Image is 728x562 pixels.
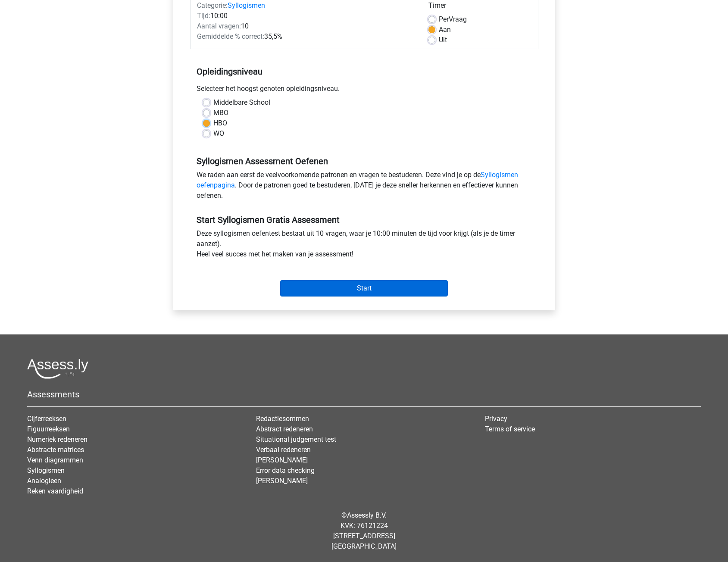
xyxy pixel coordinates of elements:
[190,170,538,204] div: We raden aan eerst de veelvoorkomende patronen en vragen te bestuderen. Deze vind je op de . Door...
[190,84,538,97] div: Selecteer het hoogst genoten opleidingsniveau.
[213,108,228,118] label: MBO
[485,415,507,423] a: Privacy
[213,97,270,108] label: Middelbare School
[27,456,83,464] a: Venn diagrammen
[256,466,315,475] a: Error data checking
[191,21,422,31] div: 10
[197,1,228,9] span: Categorie:
[439,25,451,35] label: Aan
[485,425,535,433] a: Terms of service
[27,487,83,495] a: Reken vaardigheid
[256,415,309,423] a: Redactiesommen
[190,228,538,263] div: Deze syllogismen oefentest bestaat uit 10 vragen, waar je 10:00 minuten de tijd voor krijgt (als ...
[197,32,264,41] span: Gemiddelde % correct:
[191,11,422,21] div: 10:00
[27,446,84,454] a: Abstracte matrices
[347,511,387,519] a: Assessly B.V.
[428,0,531,14] div: Timer
[21,503,707,559] div: © KVK: 76121224 [STREET_ADDRESS] [GEOGRAPHIC_DATA]
[27,477,61,485] a: Analogieen
[197,156,532,166] h5: Syllogismen Assessment Oefenen
[197,215,532,225] h5: Start Syllogismen Gratis Assessment
[27,415,66,423] a: Cijferreeksen
[256,446,311,454] a: Verbaal redeneren
[197,12,210,20] span: Tijd:
[27,359,88,379] img: Assessly logo
[280,280,448,297] input: Start
[213,128,224,139] label: WO
[213,118,227,128] label: HBO
[439,35,447,45] label: Uit
[27,435,87,443] a: Numeriek redeneren
[197,22,241,30] span: Aantal vragen:
[256,456,308,464] a: [PERSON_NAME]
[228,1,265,9] a: Syllogismen
[27,466,65,475] a: Syllogismen
[439,14,467,25] label: Vraag
[27,425,70,433] a: Figuurreeksen
[197,63,532,80] h5: Opleidingsniveau
[256,435,336,443] a: Situational judgement test
[256,425,313,433] a: Abstract redeneren
[191,31,422,42] div: 35,5%
[27,389,701,400] h5: Assessments
[439,15,449,23] span: Per
[256,477,308,485] a: [PERSON_NAME]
